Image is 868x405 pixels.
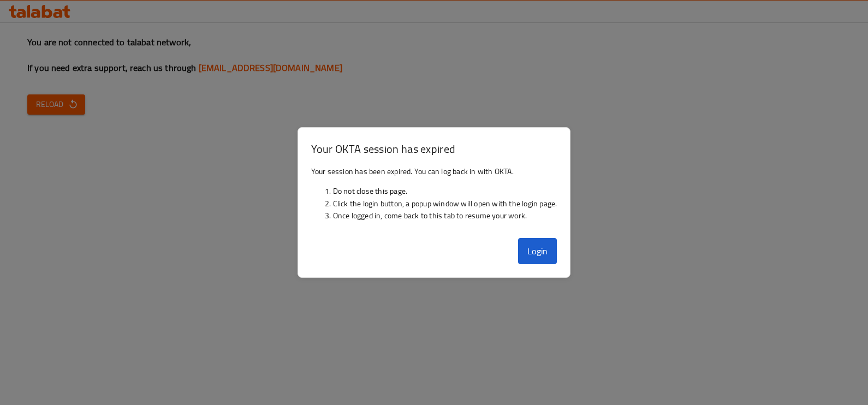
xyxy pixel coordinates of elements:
[298,161,570,234] div: Your session has been expired. You can log back in with OKTA.
[311,141,557,157] h3: Your OKTA session has expired
[333,198,557,210] li: Click the login button, a popup window will open with the login page.
[518,238,557,264] button: Login
[333,210,557,222] li: Once logged in, come back to this tab to resume your work.
[333,185,557,197] li: Do not close this page.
